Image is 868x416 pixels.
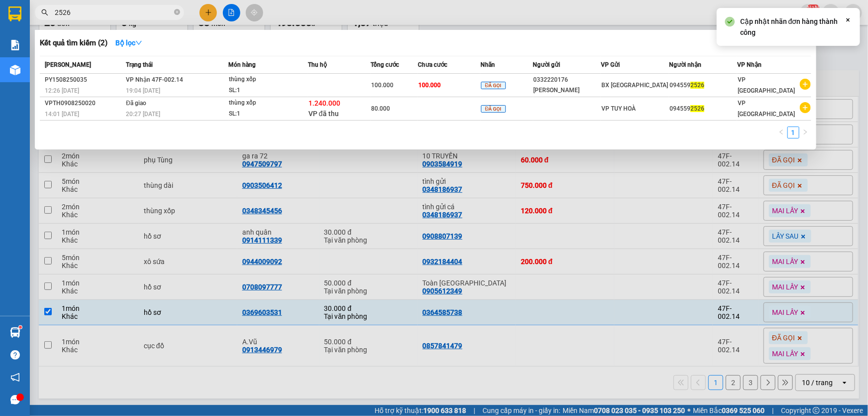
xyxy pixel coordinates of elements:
[844,16,852,24] svg: Close
[19,326,22,329] sup: 1
[788,127,799,138] a: 1
[45,111,79,118] span: 14:01 [DATE]
[308,99,340,107] span: 1.240.000
[799,127,811,139] button: right
[737,61,762,68] span: VP Nhận
[41,9,48,16] span: search
[371,105,390,112] span: 80.000
[481,61,495,68] span: Nhãn
[802,129,808,135] span: right
[669,61,701,68] span: Người nhận
[115,39,142,47] strong: Bộ lọc
[174,9,180,15] span: close-circle
[10,65,20,75] img: warehouse-icon
[601,105,636,112] span: VP TUY HOÀ
[55,7,172,18] input: Tìm tên, số ĐT hoặc mã đơn
[229,74,303,85] div: thùng xốp
[10,395,20,405] span: message
[40,38,107,48] h3: Kết quả tìm kiếm ( 2 )
[45,87,79,94] span: 12:26 [DATE]
[45,98,123,109] div: VPTH0908250020
[690,82,704,89] span: 2526
[8,6,21,21] img: logo-vxr
[534,75,601,85] div: 0332220176
[126,87,160,94] span: 19:04 [DATE]
[775,127,787,139] li: Previous Page
[418,61,447,68] span: Chưa cước
[126,100,146,107] span: Đã giao
[481,82,505,89] span: ĐÃ GỌI
[126,111,160,118] span: 20:27 [DATE]
[534,85,601,96] div: [PERSON_NAME]
[174,8,180,17] span: close-circle
[45,61,91,68] span: [PERSON_NAME]
[228,61,256,68] span: Món hàng
[10,373,20,382] span: notification
[229,109,303,120] div: SL: 1
[778,129,784,135] span: left
[690,105,704,112] span: 2526
[799,127,811,139] li: Next Page
[738,100,795,118] span: VP [GEOGRAPHIC_DATA]
[740,16,844,38] div: Cập nhật nhãn đơn hàng thành công
[371,61,399,68] span: Tổng cước
[10,350,20,360] span: question-circle
[10,40,20,50] img: solution-icon
[45,75,123,85] div: PY1508250035
[229,98,303,109] div: thùng xốp
[135,39,142,46] span: down
[533,61,561,68] span: Người gửi
[787,127,799,139] li: 1
[126,61,153,68] span: Trạng thái
[10,327,20,338] img: warehouse-icon
[800,102,811,113] span: plus-circle
[107,35,150,51] button: Bộ lọcdown
[229,85,303,96] div: SL: 1
[371,82,393,89] span: 100.000
[308,61,327,68] span: Thu hộ
[418,82,441,89] span: 100.000
[775,127,787,139] button: left
[800,79,811,90] span: plus-circle
[601,82,668,89] span: BX [GEOGRAPHIC_DATA]
[670,80,737,91] div: 094559
[481,105,505,113] span: ĐÃ GỌI
[601,61,620,68] span: VP Gửi
[670,104,737,114] div: 094559
[126,76,183,83] span: VP Nhận 47F-002.14
[308,110,339,118] span: VP đã thu
[738,76,795,94] span: VP [GEOGRAPHIC_DATA]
